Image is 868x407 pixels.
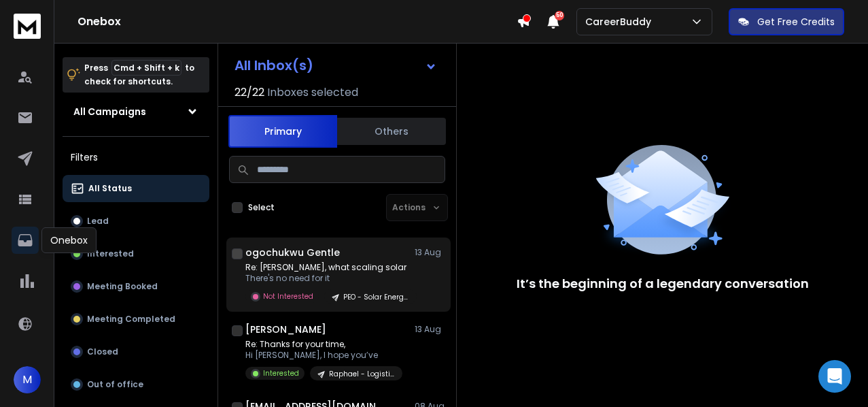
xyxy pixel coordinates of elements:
p: Press to check for shortcuts. [84,61,194,88]
p: 13 Aug [415,324,445,335]
p: 13 Aug [415,247,445,258]
p: Get Free Credits [757,15,835,29]
span: Cmd + Shift + k [111,60,181,76]
h1: ogochukwu Gentle [245,246,340,259]
h1: [PERSON_NAME] [245,323,326,336]
button: Others [337,116,446,146]
button: Closed [63,338,209,365]
button: M [14,366,41,393]
p: It’s the beginning of a legendary conversation [517,274,809,293]
div: Open Intercom Messenger [818,360,851,393]
p: There's no need for it [245,273,409,284]
h1: All Campaigns [73,105,146,118]
p: PEO - Solar Energy (Godsmine) [343,292,409,302]
p: Raphael - Logistics/Supplychain [329,369,394,379]
button: Meeting Completed [63,306,209,333]
p: Meeting Booked [87,281,158,292]
p: Hi [PERSON_NAME], I hope you’ve [245,350,402,361]
h1: Onebox [77,14,517,30]
button: Get Free Credits [729,8,844,35]
div: Onebox [41,227,97,253]
p: Lead [87,216,109,227]
button: All Campaigns [63,98,209,125]
p: All Status [88,183,132,194]
p: Re: [PERSON_NAME], what scaling solar [245,262,409,273]
p: Not Interested [263,291,313,302]
h1: All Inbox(s) [235,59,313,72]
p: Meeting Completed [87,314,175,325]
button: All Status [63,175,209,202]
p: Out of office [87,379,143,390]
p: Interested [263,368,299,378]
p: Re: Thanks for your time, [245,339,402,350]
p: Interested [87,248,134,259]
button: Out of office [63,371,209,398]
img: logo [14,14,41,39]
button: Meeting Booked [63,273,209,300]
button: All Inbox(s) [224,52,448,79]
p: CareerBuddy [585,15,657,29]
span: 50 [555,11,564,20]
span: 22 / 22 [235,84,264,101]
label: Select [248,202,275,213]
h3: Filters [63,148,209,167]
button: Primary [228,115,337,148]
button: Interested [63,240,209,267]
p: Closed [87,346,118,357]
h3: Inboxes selected [267,84,358,101]
button: Lead [63,208,209,235]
